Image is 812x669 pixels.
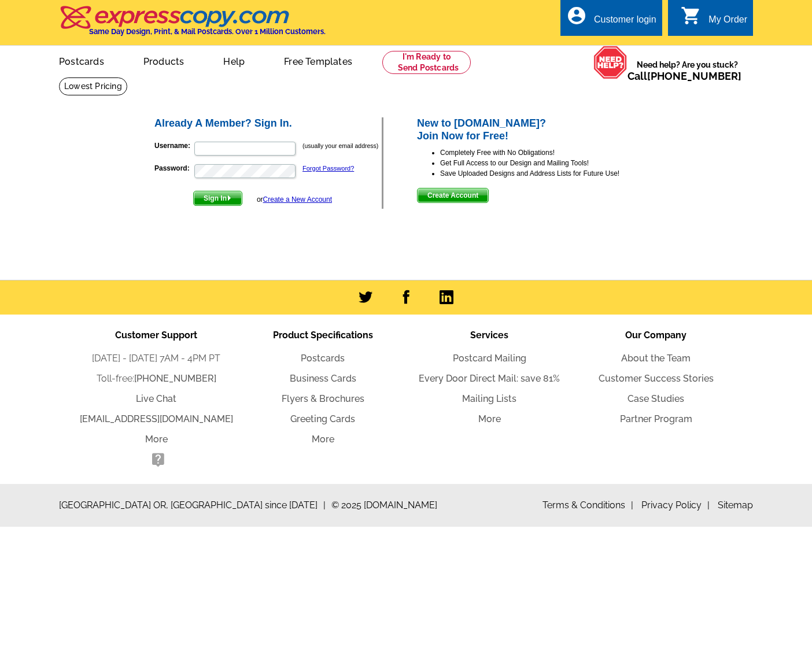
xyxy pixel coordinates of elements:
[628,70,741,82] span: Call
[625,330,686,341] span: Our Company
[154,163,193,173] label: Password:
[417,117,659,142] h2: New to [DOMAIN_NAME]? Join Now for Free!
[593,46,628,79] img: help
[628,59,747,82] span: Need help? Are you stuck?
[290,373,356,384] a: Business Cards
[134,373,216,384] a: [PHONE_NUMBER]
[59,14,326,36] a: Same Day Design, Print, & Mail Postcards. Over 1 Million Customers.
[312,434,334,445] a: More
[628,393,684,404] a: Case Studies
[290,413,355,424] a: Greeting Cards
[440,168,659,179] li: Save Uploaded Designs and Address Lists for Future Use!
[115,330,197,341] span: Customer Support
[227,195,232,201] img: button-next-arrow-white.png
[125,47,203,74] a: Products
[478,413,501,424] a: More
[419,373,560,384] a: Every Door Direct Mail: save 81%
[594,14,656,31] div: Customer login
[59,498,326,512] span: [GEOGRAPHIC_DATA] OR, [GEOGRAPHIC_DATA] since [DATE]
[257,194,332,205] div: or
[136,393,176,404] a: Live Chat
[417,188,489,203] button: Create Account
[301,353,345,364] a: Postcards
[263,195,332,204] a: Create a New Account
[73,352,239,365] li: [DATE] - [DATE] 7AM - 4PM PT
[462,393,516,404] a: Mailing Lists
[145,434,168,445] a: More
[647,70,741,82] a: [PHONE_NUMBER]
[194,191,242,205] span: Sign In
[440,147,659,158] li: Completely Free with No Obligations!
[331,498,437,512] span: © 2025 [DOMAIN_NAME]
[718,500,753,511] a: Sitemap
[282,393,364,404] a: Flyers & Brochures
[621,353,691,364] a: About the Team
[154,141,193,151] label: Username:
[193,191,242,206] button: Sign In
[154,117,382,130] h2: Already A Member? Sign In.
[40,47,123,74] a: Postcards
[302,165,354,172] a: Forgot Password?
[599,373,714,384] a: Customer Success Stories
[80,413,233,424] a: [EMAIL_ADDRESS][DOMAIN_NAME]
[641,500,710,511] a: Privacy Policy
[566,13,656,27] a: account_circle Customer login
[205,47,263,74] a: Help
[440,158,659,168] li: Get Full Access to our Design and Mailing Tools!
[73,372,239,386] li: Toll-free:
[265,47,371,74] a: Free Templates
[566,5,587,26] i: account_circle
[681,13,747,27] a: shopping_cart My Order
[708,14,747,31] div: My Order
[453,353,526,364] a: Postcard Mailing
[418,188,488,202] span: Create Account
[89,27,326,36] h4: Same Day Design, Print, & Mail Postcards. Over 1 Million Customers.
[542,500,633,511] a: Terms & Conditions
[302,142,378,149] small: (usually your email address)
[273,330,373,341] span: Product Specifications
[620,413,692,424] a: Partner Program
[681,5,702,26] i: shopping_cart
[470,330,508,341] span: Services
